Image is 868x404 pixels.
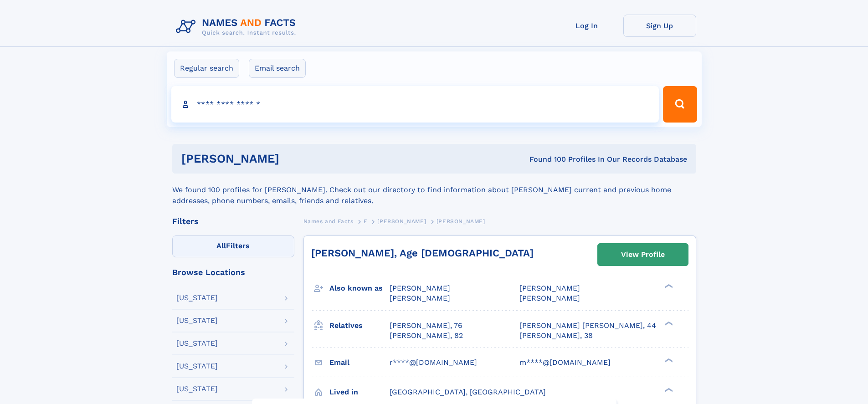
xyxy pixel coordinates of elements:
div: ❯ [663,283,673,289]
span: F [364,218,367,225]
div: View Profile [621,244,665,265]
a: Names and Facts [303,215,354,227]
label: Filters [172,235,294,257]
span: [PERSON_NAME] [519,284,580,292]
div: [US_STATE] [176,317,218,324]
label: Regular search [174,59,239,78]
span: [GEOGRAPHIC_DATA], [GEOGRAPHIC_DATA] [390,388,546,396]
a: [PERSON_NAME], 82 [390,331,463,341]
div: We found 100 profiles for [PERSON_NAME]. Check out our directory to find information about [PERSO... [172,174,696,206]
div: ❯ [663,357,673,363]
a: F [364,215,367,227]
div: Browse Locations [172,268,294,276]
a: Log In [550,15,623,37]
span: [PERSON_NAME] [390,294,450,302]
h3: Relatives [329,318,390,333]
div: ❯ [663,320,673,326]
div: [US_STATE] [176,340,218,347]
span: [PERSON_NAME] [377,218,426,225]
a: Sign Up [623,15,696,37]
div: [US_STATE] [176,363,218,370]
label: Email search [249,59,306,78]
div: [US_STATE] [176,385,218,393]
button: Search Button [663,86,697,123]
h1: [PERSON_NAME] [181,153,405,164]
span: [PERSON_NAME] [519,294,580,302]
h3: Email [329,355,390,370]
h3: Also known as [329,281,390,296]
div: Found 100 Profiles In Our Records Database [404,154,687,164]
input: search input [171,86,659,123]
a: [PERSON_NAME] [377,215,426,227]
span: [PERSON_NAME] [390,284,450,292]
a: [PERSON_NAME], 76 [390,321,462,331]
div: [US_STATE] [176,294,218,302]
a: [PERSON_NAME], Age [DEMOGRAPHIC_DATA] [311,247,534,259]
a: [PERSON_NAME] [PERSON_NAME], 44 [519,321,656,331]
div: ❯ [663,387,673,393]
span: [PERSON_NAME] [437,218,485,225]
h3: Lived in [329,384,390,400]
a: View Profile [598,244,688,266]
span: All [216,241,226,250]
a: [PERSON_NAME], 38 [519,331,593,341]
img: Logo Names and Facts [172,15,303,39]
div: Filters [172,217,294,225]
